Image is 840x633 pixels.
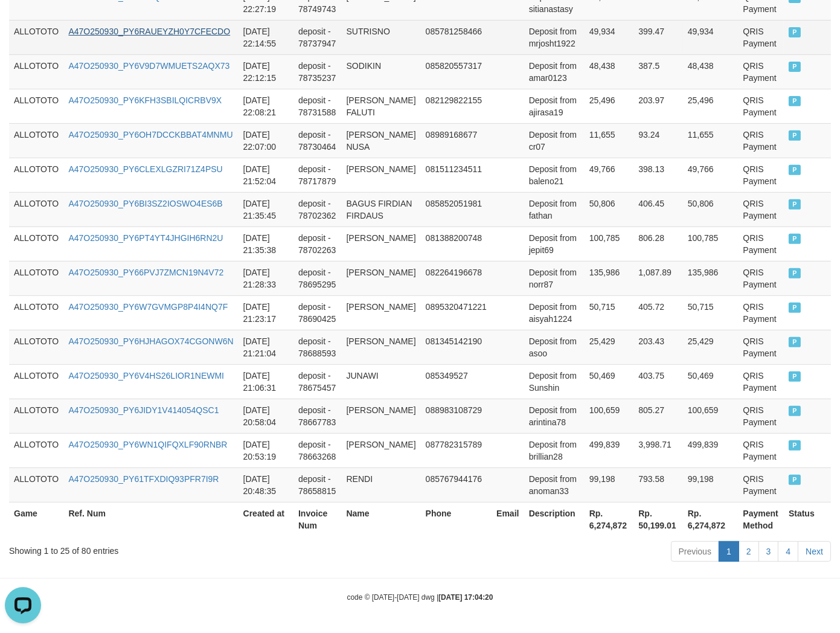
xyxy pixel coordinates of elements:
td: 203.97 [633,89,683,123]
td: 135,986 [585,261,634,295]
td: Deposit from fathan [524,192,585,227]
td: QRIS Payment [738,261,784,295]
div: Showing 1 to 25 of 80 entries [9,540,341,557]
td: deposit - 78688593 [293,330,342,364]
td: QRIS Payment [738,89,784,123]
td: deposit - 78663268 [293,433,342,468]
td: 49,934 [585,20,634,54]
span: PAID [789,165,801,175]
span: PAID [789,440,801,451]
td: [DATE] 22:14:55 [239,20,293,54]
span: PAID [789,27,801,37]
a: A47O250930_PY6KFH3SBILQICRBV9X [68,95,222,105]
td: 100,659 [585,399,634,433]
td: SUTRISNO [342,20,421,54]
td: 49,766 [585,158,634,192]
td: 1,087.89 [633,261,683,295]
td: [DATE] 21:21:04 [239,330,293,364]
td: 085820557317 [421,54,492,89]
td: 082264196678 [421,261,492,295]
td: [DATE] 21:23:17 [239,295,293,330]
td: ALLOTOTO [9,89,63,123]
td: [DATE] 20:53:19 [239,433,293,468]
td: deposit - 78702362 [293,192,342,227]
a: A47O250930_PY6OH7DCCKBBAT4MNMU [68,130,232,140]
td: [DATE] 21:35:38 [239,227,293,261]
td: QRIS Payment [738,227,784,261]
td: 100,785 [585,227,634,261]
td: QRIS Payment [738,54,784,89]
td: 25,429 [683,330,739,364]
td: [DATE] 22:12:15 [239,54,293,89]
td: 135,986 [683,261,739,295]
td: 50,469 [683,364,739,399]
td: 081511234511 [421,158,492,192]
span: PAID [789,337,801,347]
a: 4 [778,541,798,562]
td: 50,806 [683,192,739,227]
td: 25,496 [683,89,739,123]
td: SODIKIN [342,54,421,89]
a: Previous [671,541,719,562]
td: 50,806 [585,192,634,227]
td: [DATE] 21:35:45 [239,192,293,227]
td: 806.28 [633,227,683,261]
td: ALLOTOTO [9,158,63,192]
td: 499,839 [683,433,739,468]
a: A47O250930_PY6WN1QIFQXLF90RNBR [68,440,227,449]
a: A47O250930_PY6W7GVMGP8P4I4NQ7F [68,302,228,312]
td: 085349527 [421,364,492,399]
span: PAID [789,234,801,244]
td: 49,766 [683,158,739,192]
td: deposit - 78695295 [293,261,342,295]
th: Ref. Num [63,502,238,536]
td: deposit - 78730464 [293,123,342,158]
td: ALLOTOTO [9,227,63,261]
td: ALLOTOTO [9,123,63,158]
td: Deposit from asoo [524,330,585,364]
td: [PERSON_NAME] [342,295,421,330]
td: [DATE] 21:28:33 [239,261,293,295]
strong: [DATE] 17:04:20 [438,593,493,602]
td: 08989168677 [421,123,492,158]
td: ALLOTOTO [9,192,63,227]
td: QRIS Payment [738,330,784,364]
th: Payment Method [738,502,784,536]
td: QRIS Payment [738,433,784,468]
td: deposit - 78690425 [293,295,342,330]
td: [PERSON_NAME] [342,330,421,364]
td: deposit - 78735237 [293,54,342,89]
a: 1 [719,541,739,562]
a: 3 [758,541,779,562]
td: 403.75 [633,364,683,399]
th: Name [342,502,421,536]
td: [PERSON_NAME] [342,399,421,433]
td: [PERSON_NAME] FALUTI [342,89,421,123]
a: A47O250930_PY61TFXDIQ93PFR7I9R [68,474,219,484]
td: ALLOTOTO [9,54,63,89]
td: QRIS Payment [738,399,784,433]
a: A47O250930_PY6JIDY1V414054QSC1 [68,405,219,415]
td: ALLOTOTO [9,330,63,364]
td: 088983108729 [421,399,492,433]
td: 081345142190 [421,330,492,364]
td: deposit - 78717879 [293,158,342,192]
th: Phone [421,502,492,536]
a: A47O250930_PY6PT4YT4JHGIH6RN2U [68,233,223,243]
td: QRIS Payment [738,123,784,158]
th: Created at [239,502,293,536]
td: 398.13 [633,158,683,192]
td: Deposit from norr87 [524,261,585,295]
td: deposit - 78702263 [293,227,342,261]
td: [DATE] 20:58:04 [239,399,293,433]
span: PAID [789,475,801,485]
th: Rp. 6,274,872 [585,502,634,536]
a: A47O250930_PY6BI3SZ2IOSWO4ES6B [68,199,222,208]
a: A47O250930_PY66PVJ7ZMCN19N4V72 [68,268,223,277]
td: 99,198 [585,468,634,502]
td: ALLOTOTO [9,20,63,54]
th: Invoice Num [293,502,342,536]
td: [DATE] 21:06:31 [239,364,293,399]
td: Deposit from anoman33 [524,468,585,502]
small: code © [DATE]-[DATE] dwg | [347,593,493,602]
